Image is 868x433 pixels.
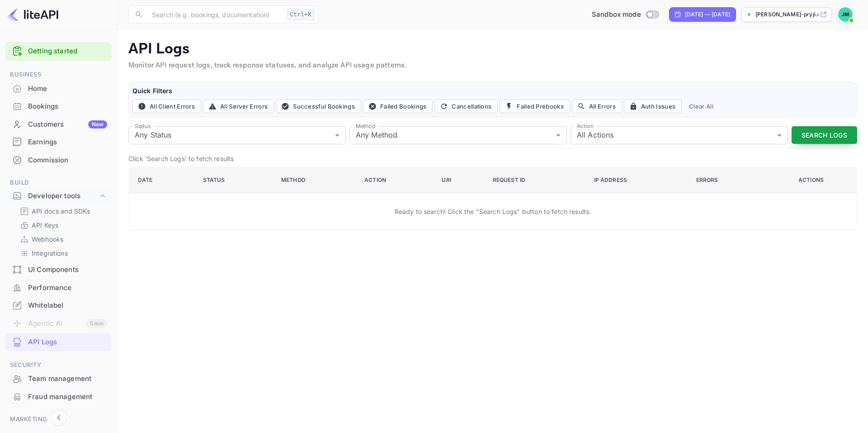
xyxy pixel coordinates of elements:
[5,152,112,168] a: Commission
[20,234,104,244] a: Webhooks
[28,300,107,311] div: Whitelabel
[276,100,361,113] button: Successful Bookings
[28,265,107,275] div: UI Components
[357,167,434,193] th: Action
[5,333,112,351] div: API Logs
[349,126,567,144] div: Any Method
[28,283,107,293] div: Performance
[685,10,730,19] div: [DATE] — [DATE]
[5,116,112,133] a: CustomersNew
[5,98,112,115] div: Bookings
[792,126,857,144] button: Search Logs
[128,60,857,71] p: Monitor API request logs, track response statuses, and analyze API usage patterns.
[32,206,90,216] p: API docs and SDKs
[16,219,108,232] div: API Keys
[685,100,717,113] button: Clear All
[32,248,68,258] p: Integrations
[434,100,498,113] button: Cancellations
[5,133,112,151] div: Earnings
[5,279,112,297] div: Performance
[624,100,682,113] button: Auth Issues
[5,279,112,296] a: Performance
[669,7,736,22] div: Click to change the date range period
[7,7,58,22] img: LiteAPI logo
[16,247,108,260] div: Integrations
[16,233,108,246] div: Webhooks
[767,167,857,193] th: Actions
[5,261,112,279] div: UI Components
[5,360,112,370] span: Security
[28,119,107,130] div: Customers
[5,370,112,387] a: Team management
[146,5,283,24] input: Search (e.g. bookings, documentation)
[5,370,112,388] div: Team management
[592,10,641,20] span: Sandbox mode
[28,337,107,347] div: API Logs
[20,206,104,216] a: API docs and SDKs
[356,122,375,130] label: Method
[5,388,112,406] div: Fraud management
[588,10,662,20] div: Switch to Production mode
[132,86,853,96] h6: Quick Filters
[5,297,112,314] div: Whitelabel
[132,100,201,113] button: All Client Errors
[363,100,433,113] button: Failed Bookings
[20,248,104,258] a: Integrations
[5,98,112,114] a: Bookings
[395,207,591,216] p: Ready to search! Click the "Search Logs" button to fetch results.
[5,414,112,424] span: Marketing
[51,409,67,426] button: Collapse navigation
[28,46,107,57] a: Getting started
[5,333,112,350] a: API Logs
[5,133,112,150] a: Earnings
[5,70,112,80] span: Business
[577,122,594,130] label: Action
[5,178,112,188] span: Build
[5,261,112,278] a: UI Components
[28,101,107,112] div: Bookings
[5,388,112,405] a: Fraud management
[20,220,104,230] a: API Keys
[28,137,107,148] div: Earnings
[5,80,112,98] div: Home
[5,80,112,97] a: Home
[28,191,98,201] div: Developer tools
[755,10,818,19] p: [PERSON_NAME]-pryji.nui...
[28,392,107,402] div: Fraud management
[32,234,63,244] p: Webhooks
[88,120,107,128] div: New
[28,374,107,384] div: Team management
[129,167,196,193] th: Date
[486,167,587,193] th: Request ID
[135,122,151,130] label: Status
[32,220,58,230] p: API Keys
[128,154,857,163] p: Click 'Search Logs' to fetch results
[28,84,107,94] div: Home
[434,167,485,193] th: URI
[274,167,357,193] th: Method
[500,100,570,113] button: Failed Prebooks
[16,205,108,218] div: API docs and SDKs
[203,100,274,113] button: All Server Errors
[5,188,112,204] div: Developer tools
[572,100,622,113] button: All Errors
[571,126,788,144] div: All Actions
[287,9,315,20] div: Ctrl+K
[838,7,853,22] img: Jordan Mason
[5,152,112,169] div: Commission
[5,297,112,314] a: Whitelabel
[689,167,767,193] th: Errors
[28,155,107,166] div: Commission
[5,116,112,133] div: CustomersNew
[587,167,689,193] th: IP Address
[196,167,274,193] th: Status
[128,40,857,58] p: API Logs
[128,126,346,144] div: Any Status
[5,42,112,61] div: Getting started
